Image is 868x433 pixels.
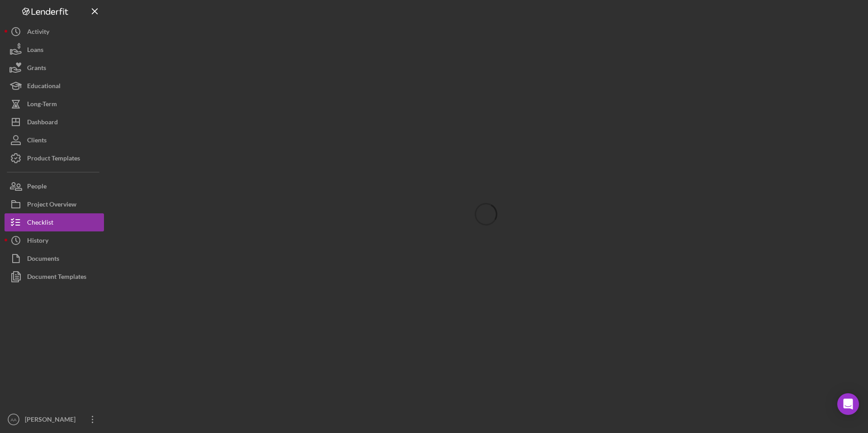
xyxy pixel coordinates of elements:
div: Product Templates [27,149,80,169]
div: People [27,177,47,198]
button: Long-Term [5,95,104,113]
div: Documents [27,249,59,270]
div: Clients [27,131,47,151]
div: Educational [27,77,61,97]
button: Educational [5,77,104,95]
button: History [5,231,104,249]
button: Document Templates [5,268,104,286]
div: Document Templates [27,268,86,288]
button: Product Templates [5,149,104,167]
button: Project Overview [5,195,104,213]
button: Dashboard [5,113,104,131]
div: Long-Term [27,95,57,115]
div: Activity [27,23,49,43]
text: AA [11,417,17,422]
div: Loans [27,41,43,61]
div: Open Intercom Messenger [837,393,859,415]
button: People [5,177,104,195]
button: Loans [5,41,104,59]
div: Project Overview [27,195,76,216]
button: Documents [5,249,104,268]
div: Dashboard [27,113,58,133]
button: Grants [5,59,104,77]
button: AA[PERSON_NAME] [5,410,104,428]
button: Checklist [5,213,104,231]
button: Activity [5,23,104,41]
div: Grants [27,59,46,79]
div: History [27,231,48,252]
button: Clients [5,131,104,149]
div: Checklist [27,213,53,234]
div: [PERSON_NAME] [23,410,81,431]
